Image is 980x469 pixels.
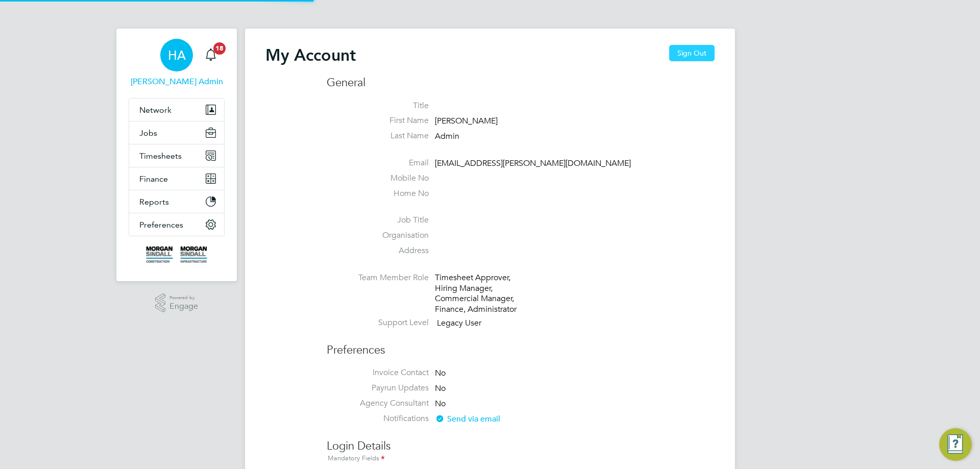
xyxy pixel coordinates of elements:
[129,121,224,144] button: Jobs
[435,273,532,315] div: Timesheet Approver, Hiring Manager, Commercial Manager, Finance, Administrator
[327,188,429,199] label: Home No
[129,98,224,121] button: Network
[169,293,198,302] span: Powered by
[129,39,225,88] a: HA[PERSON_NAME] Admin
[146,246,207,263] img: morgansindall-logo-retina.png
[327,173,429,184] label: Mobile No
[155,293,199,313] a: Powered byEngage
[327,230,429,241] label: Organisation
[327,115,429,126] label: First Name
[327,429,715,465] h3: Login Details
[168,48,186,62] span: HA
[129,144,224,167] button: Timesheets
[139,105,171,115] span: Network
[327,317,429,328] label: Support Level
[129,76,225,88] span: Hays Admin
[327,398,429,409] label: Agency Consultant
[213,42,226,55] span: 18
[435,158,631,168] span: [EMAIL_ADDRESS][PERSON_NAME][DOMAIN_NAME]
[327,245,429,256] label: Address
[327,413,429,424] label: Notifications
[327,215,429,226] label: Job Title
[939,428,972,461] button: Engage Resource Center
[327,367,429,378] label: Invoice Contact
[435,368,446,379] span: No
[327,453,715,464] div: Mandatory Fields
[435,414,500,424] span: Send via email
[435,131,459,141] span: Admin
[116,29,237,281] nav: Main navigation
[327,101,429,111] label: Title
[139,151,182,161] span: Timesheets
[435,399,446,409] span: No
[327,76,715,90] h3: General
[139,174,168,184] span: Finance
[435,383,446,393] span: No
[129,167,224,190] button: Finance
[129,246,225,263] a: Go to home page
[265,45,356,65] h2: My Account
[139,197,169,207] span: Reports
[129,213,224,236] button: Preferences
[327,158,429,168] label: Email
[327,333,715,358] h3: Preferences
[139,128,157,138] span: Jobs
[139,220,183,230] span: Preferences
[201,39,221,71] a: 18
[435,116,498,127] span: [PERSON_NAME]
[327,383,429,393] label: Payrun Updates
[437,318,481,328] span: Legacy User
[327,273,429,283] label: Team Member Role
[669,45,715,61] button: Sign Out
[169,302,198,311] span: Engage
[129,190,224,213] button: Reports
[327,131,429,141] label: Last Name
